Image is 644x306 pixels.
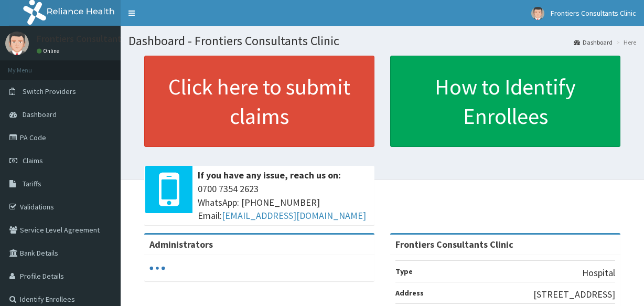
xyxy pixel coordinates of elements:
[533,288,615,301] p: [STREET_ADDRESS]
[395,267,413,276] b: Type
[574,38,613,47] a: Dashboard
[551,8,636,18] span: Frontiers Consultants Clinic
[149,238,213,250] b: Administrators
[128,34,636,48] h1: Dashboard - Frontiers Consultants Clinic
[23,110,57,119] span: Dashboard
[395,288,424,298] b: Address
[149,260,165,276] svg: audio-loading
[531,7,544,20] img: User Image
[5,31,29,55] img: User Image
[23,179,41,188] span: Tariffs
[198,182,369,223] span: 0700 7354 2623 WhatsApp: [PHONE_NUMBER] Email:
[37,47,62,55] a: Online
[395,238,513,250] strong: Frontiers Consultants Clinic
[198,169,341,181] b: If you have any issue, reach us on:
[37,34,150,44] p: Frontiers Consultants Clinic
[614,38,636,47] li: Here
[23,156,43,165] span: Claims
[222,209,366,221] a: [EMAIL_ADDRESS][DOMAIN_NAME]
[144,56,374,147] a: Click here to submit claims
[582,266,615,280] p: Hospital
[390,56,620,147] a: How to Identify Enrollees
[23,87,76,96] span: Switch Providers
